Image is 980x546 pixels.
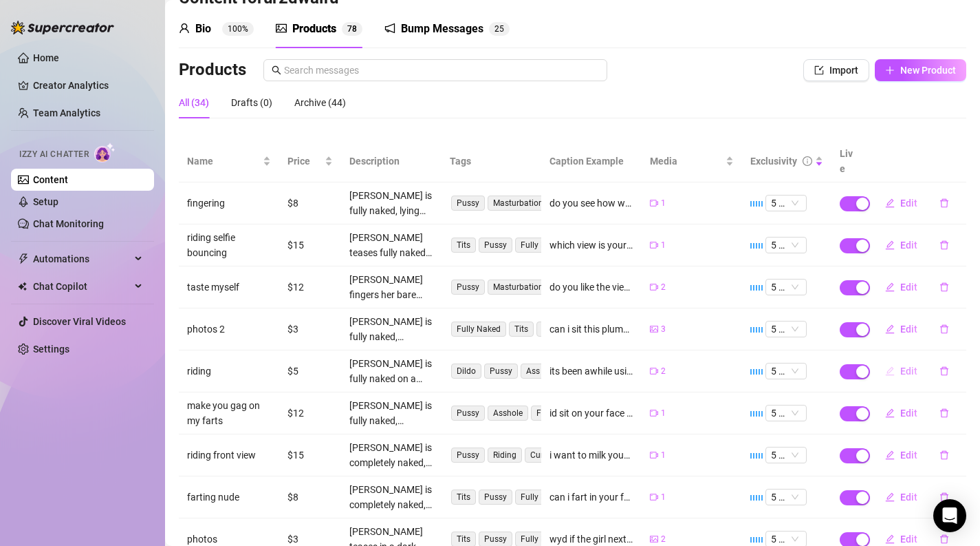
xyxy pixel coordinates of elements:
[401,21,483,37] div: Bump Messages
[179,224,279,266] td: riding selfie bouncing
[650,199,658,207] span: video-camera
[939,366,949,376] span: delete
[33,218,104,229] a: Chat Monitoring
[294,95,346,110] div: Archive (44)
[885,408,895,418] span: edit
[279,308,341,350] td: $3
[661,197,666,210] span: 1
[661,407,666,420] span: 1
[900,534,917,545] span: Edit
[19,148,89,161] span: Izzy AI Chatter
[292,21,336,37] div: Products
[451,490,476,505] span: Tits
[650,154,723,169] span: Media
[874,486,928,508] button: Edit
[515,490,570,505] span: Fully Naked
[900,366,917,377] span: Edit
[661,323,666,336] span: 3
[939,198,949,208] span: delete
[874,234,928,256] button: Edit
[939,492,949,502] span: delete
[349,482,433,512] div: [PERSON_NAME] is completely naked, showing off her perky tits with pierced nipples and full front...
[531,406,586,421] span: Fully Naked
[928,486,960,508] button: delete
[349,230,433,260] div: [PERSON_NAME] teases fully naked in a bedroom, showing off her tattooed chest and perky tits befo...
[885,492,895,502] span: edit
[18,253,29,264] span: thunderbolt
[515,238,570,253] span: Fully Naked
[187,154,260,169] span: Name
[451,196,485,211] span: Pussy
[875,59,966,81] button: New Product
[179,476,279,518] td: farting nude
[231,95,272,110] div: Drafts (0)
[488,196,549,211] span: Masturbation
[33,174,68,185] a: Content
[549,406,633,421] div: id sit on your face and make you gag on my farts. im going to get you hooked on them.
[279,266,341,308] td: $12
[451,406,485,421] span: Pussy
[179,182,279,224] td: fingering
[195,21,211,37] div: Bio
[928,192,960,214] button: delete
[287,154,322,169] span: Price
[33,52,59,63] a: Home
[179,308,279,350] td: photos 2
[885,282,895,292] span: edit
[874,318,928,340] button: Edit
[900,240,917,251] span: Edit
[479,238,512,253] span: Pussy
[650,451,658,459] span: video-camera
[661,365,666,378] span: 2
[771,490,801,505] span: 5 🔥
[549,196,633,211] div: do you see how wet i am for you babe?
[650,241,658,249] span: video-camera
[488,448,522,463] span: Riding
[179,23,190,34] span: user
[928,234,960,256] button: delete
[384,23,395,34] span: notification
[928,444,960,466] button: delete
[451,238,476,253] span: Tits
[451,280,485,295] span: Pussy
[874,192,928,214] button: Edit
[541,140,642,182] th: Caption Example
[33,196,58,207] a: Setup
[549,490,633,505] div: can i fart in your face like this?
[650,367,658,375] span: video-camera
[549,280,633,295] div: do you like the view of me fingering my pussy and tasting myself?
[279,224,341,266] td: $15
[525,448,554,463] span: Cum
[803,59,869,81] button: Import
[885,324,895,334] span: edit
[479,490,512,505] span: Pussy
[284,63,599,78] input: Search messages
[349,398,433,428] div: [PERSON_NAME] is fully naked, showing off her shaved pussy and tight asshole in close-up shots. S...
[279,350,341,392] td: $5
[549,448,633,463] div: i want to milk your cock like this
[549,322,633,337] div: can i sit this plump ass on your face instead?
[750,154,797,169] div: Exclusivity
[650,409,658,417] span: video-camera
[928,318,960,340] button: delete
[928,276,960,298] button: delete
[885,65,895,75] span: plus
[771,322,801,337] span: 5 🔥
[885,366,895,376] span: edit
[900,450,917,461] span: Edit
[771,364,801,379] span: 5 🔥
[451,448,485,463] span: Pussy
[94,143,116,162] img: AI Chatter
[349,188,433,218] div: [PERSON_NAME] is fully naked, lying back in bed with her legs spread, giving a close-up view of h...
[179,59,246,81] h3: Products
[661,449,666,462] span: 1
[874,360,928,382] button: Edit
[885,240,895,250] span: edit
[814,65,824,75] span: import
[489,22,510,36] sup: 25
[341,140,442,182] th: Description
[771,280,801,295] span: 5 🔥
[874,444,928,466] button: Edit
[11,21,114,34] img: logo-BBDzfeDw.svg
[488,280,549,295] span: Masturbation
